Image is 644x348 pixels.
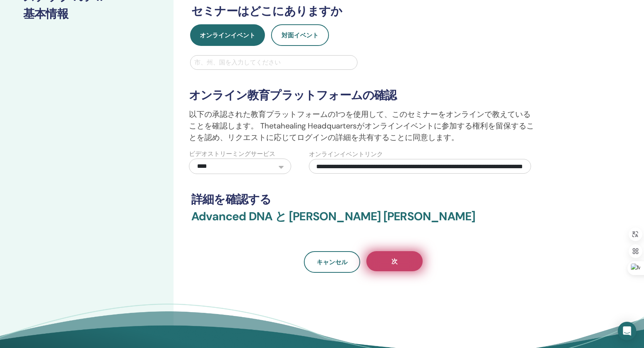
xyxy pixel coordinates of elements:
[191,209,535,233] h3: Advanced DNA と [PERSON_NAME] [PERSON_NAME]
[317,258,347,266] span: キャンセル
[189,88,537,102] h3: オンライン教育プラットフォームの確認
[200,31,255,39] span: オンラインイベント
[309,150,383,159] label: オンラインイベントリンク
[23,7,150,21] h3: 基本情報
[282,31,319,39] span: 対面イベント
[618,322,636,340] div: Open Intercom Messenger
[189,108,537,143] p: 以下の承認された教育プラットフォームの1つを使用して、このセミナーをオンラインで教えていることを確認します。 Thetahealing Headquartersがオンラインイベントに参加する権利...
[271,24,329,46] button: 対面イベント
[191,193,535,206] h3: 詳細を確認する
[190,24,265,46] button: オンラインイベント
[189,149,275,159] label: ビデオストリーミングサービス
[366,251,423,271] button: 次
[191,4,535,18] h3: セミナーはどこにありますか
[391,257,398,265] span: 次
[304,251,360,273] a: キャンセル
